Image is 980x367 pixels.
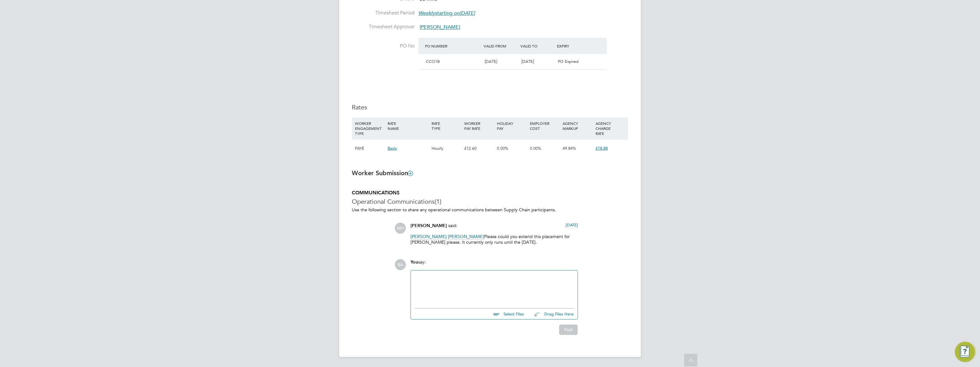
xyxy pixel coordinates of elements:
[460,10,475,16] em: [DATE]
[352,24,415,30] label: Timesheet Approver
[352,103,628,111] h3: Rates
[352,197,628,206] h3: Operational Communications
[463,139,495,158] div: £12.60
[411,259,578,270] div: say:
[529,308,574,321] button: Drag Files Here
[418,10,475,16] span: starting on
[463,118,495,134] div: WORKER PAY RATE
[495,118,528,134] div: HOLIDAY PAY
[418,10,435,16] em: Weekly
[411,234,447,240] span: [PERSON_NAME]
[530,146,541,151] span: 0.00%
[519,40,556,52] div: Valid To
[352,43,415,49] label: PO No
[430,118,463,134] div: RATE TYPE
[497,146,508,151] span: 0.00%
[395,223,406,234] span: MH
[395,259,406,270] span: BA
[596,146,608,151] span: £18.88
[411,234,578,245] p: Please could you extend this placement for [PERSON_NAME] please. It currently only runs until the...
[353,118,386,139] div: WORKER ENGAGEMENT TYPE
[565,222,578,228] span: [DATE]
[352,190,628,196] h5: COMMUNICATIONS
[448,234,484,240] span: [PERSON_NAME]
[411,259,418,265] span: You
[352,207,628,213] p: Use the following section to share any operational communications between Supply Chain participants.
[555,40,592,52] div: Expiry
[594,118,627,139] div: AGENCY CHARGE RATE
[448,223,457,228] span: said:
[388,146,397,151] span: Basic
[353,139,386,158] div: PAYE
[423,40,482,52] div: PO Number
[955,342,975,362] button: Engage Resource Center
[482,40,519,52] div: Valid From
[558,59,579,64] span: PO Expired
[528,118,561,134] div: EMPLOYER COST
[435,197,441,206] span: (1)
[430,139,463,158] div: Hourly
[411,223,447,228] span: [PERSON_NAME]
[352,169,413,177] b: Worker Submission
[563,146,576,151] span: 49.84%
[485,59,497,64] span: [DATE]
[521,59,534,64] span: [DATE]
[559,325,578,335] button: Post
[352,10,415,16] label: Timesheet Period
[420,24,460,31] span: [PERSON_NAME]
[386,118,430,134] div: RATE NAME
[426,59,440,64] span: CCO1B
[561,118,594,134] div: AGENCY MARKUP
